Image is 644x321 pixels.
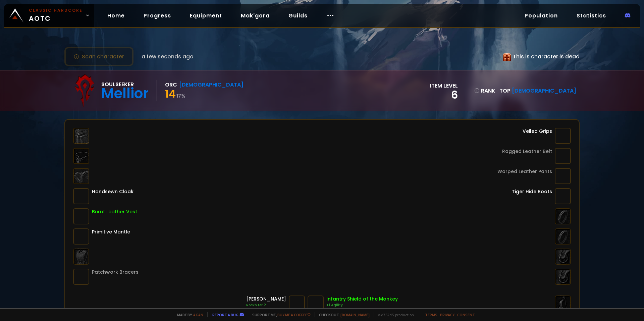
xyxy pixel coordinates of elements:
[315,312,370,317] span: Checkout
[246,303,286,308] div: Rockbiter 2
[92,208,137,215] div: Burnt Leather Vest
[73,208,89,224] img: item-2961
[235,9,275,22] a: Mak'gora
[457,312,475,317] a: Consent
[374,312,414,317] span: v. d752d5 - production
[73,269,89,285] img: item-3373
[212,312,238,317] a: Report a bug
[4,4,94,27] a: Classic HardcoreAOTC
[176,93,185,99] small: 17 %
[474,87,495,95] div: rank
[499,87,576,95] div: Top
[184,9,227,22] a: Equipment
[248,312,311,317] span: Support me,
[246,296,286,303] div: [PERSON_NAME]
[173,312,203,317] span: Made by
[92,228,130,235] div: Primitive Mantle
[502,148,552,155] div: Ragged Leather Belt
[193,312,203,317] a: a fan
[92,188,133,195] div: Handsewn Cloak
[64,47,133,66] button: Scan character
[29,7,83,23] span: AOTC
[497,168,552,175] div: Warped Leather Pants
[555,168,571,184] img: item-1507
[519,9,563,22] a: Population
[425,312,437,317] a: Terms
[440,312,454,317] a: Privacy
[277,312,311,317] a: Buy me a coffee
[283,9,313,22] a: Guilds
[165,86,176,101] span: 14
[430,82,458,90] div: item level
[289,296,305,312] img: item-852
[102,9,130,22] a: Home
[503,52,580,61] div: This is character is dead
[142,52,194,61] span: a few seconds ago
[73,228,89,245] img: item-154
[512,188,552,195] div: Tiger Hide Boots
[73,188,89,204] img: item-4944
[555,128,571,144] img: item-4940
[165,81,177,89] div: Orc
[430,90,458,100] div: 6
[555,188,571,204] img: item-4942
[326,296,398,303] div: Infantry Shield of the Monkey
[340,312,370,317] a: [DOMAIN_NAME]
[512,87,576,95] span: [DEMOGRAPHIC_DATA]
[179,81,244,89] div: [DEMOGRAPHIC_DATA]
[101,80,149,89] div: Soulseeker
[308,296,324,312] img: item-7108
[555,148,571,164] img: item-1369
[571,9,611,22] a: Statistics
[92,269,139,276] div: Patchwork Bracers
[326,303,398,308] div: +1 Agility
[523,128,552,135] div: Veiled Grips
[101,89,149,99] div: Mellior
[29,7,83,13] small: Classic Hardcore
[138,9,176,22] a: Progress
